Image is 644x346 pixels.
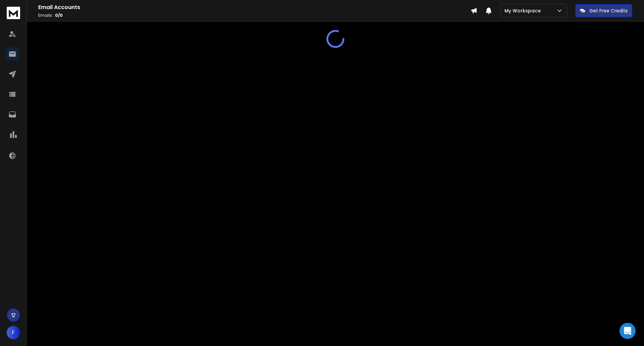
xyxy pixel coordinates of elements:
p: Emails : [38,13,471,18]
button: F [7,326,20,339]
div: Open Intercom Messenger [620,323,636,339]
img: logo [7,7,20,19]
p: Get Free Credits [589,7,628,14]
h1: Email Accounts [38,3,471,11]
button: Get Free Credits [575,4,632,17]
span: 0 / 0 [55,12,63,18]
p: My Workspace [504,7,543,14]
